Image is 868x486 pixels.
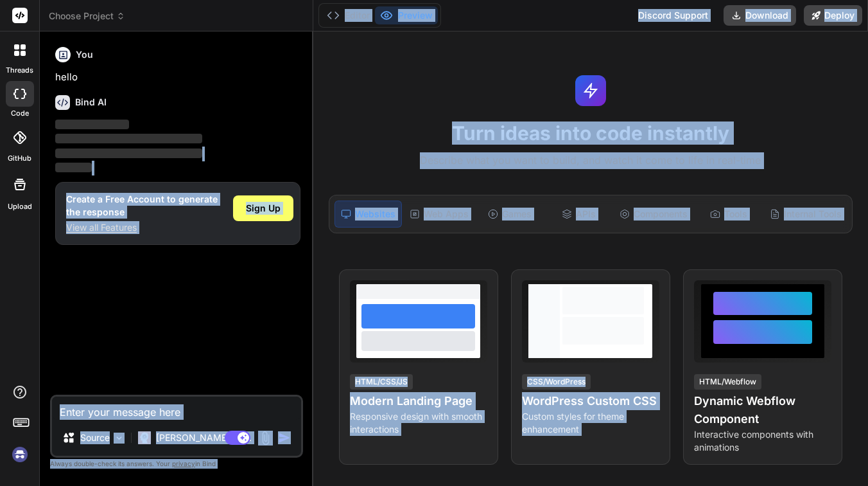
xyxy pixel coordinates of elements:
[11,108,29,119] label: code
[138,431,151,444] img: Claude 4 Sonnet
[694,374,761,390] div: HTML/Webflow
[350,410,487,436] p: Responsive design with smooth interactions
[694,428,831,454] p: Interactive components with animations
[804,5,862,26] button: Deploy
[522,410,659,436] p: Custom styles for theme enhancement
[8,153,31,164] label: GitHub
[55,120,129,129] span: ‌
[6,65,33,76] label: threads
[66,221,218,234] p: View all Features
[156,431,252,444] p: [PERSON_NAME] 4 S..
[765,201,847,228] div: Internal Tools
[50,458,303,470] p: Always double-check its answers. Your in Bind
[114,433,125,444] img: Pick Models
[172,460,195,467] span: privacy
[522,374,591,390] div: CSS/WordPress
[49,10,125,22] span: Choose Project
[278,431,291,444] img: icon
[350,374,413,390] div: HTML/CSS/JS
[630,5,716,26] div: Discord Support
[55,134,202,143] span: ‌
[334,201,403,228] div: Websites
[76,48,93,61] h6: You
[724,5,796,26] button: Download
[55,70,300,85] p: hello
[350,392,487,410] h4: Modern Landing Page
[321,122,860,145] h1: Turn ideas into code instantly
[614,201,693,228] div: Components
[246,202,281,215] span: Sign Up
[55,148,202,158] span: ‌
[66,193,218,219] h1: Create a Free Account to generate the response
[9,444,31,465] img: signin
[375,6,438,24] button: Preview
[322,6,375,24] button: Editor
[476,201,543,228] div: Games
[695,201,762,228] div: Tools
[404,201,474,228] div: Web Apps
[694,392,831,428] h4: Dynamic Webflow Component
[522,392,659,410] h4: WordPress Custom CSS
[546,201,612,228] div: APIs
[80,431,110,444] p: Source
[8,201,32,212] label: Upload
[55,163,92,172] span: ‌
[75,96,107,109] h6: Bind AI
[258,431,273,446] img: attachment
[321,152,860,169] p: Describe what you want to build, and watch it come to life in real-time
